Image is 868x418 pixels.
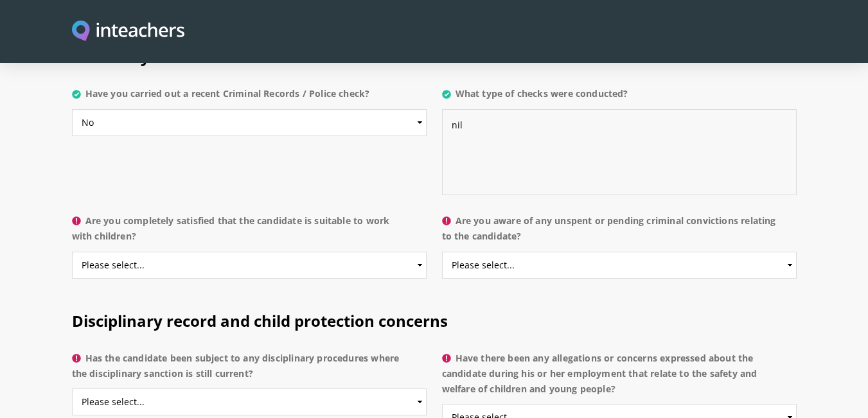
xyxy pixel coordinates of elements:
label: Has the candidate been subject to any disciplinary procedures where the disciplinary sanction is ... [72,351,427,389]
a: Visit this site's homepage [72,21,185,43]
label: Have you carried out a recent Criminal Records / Police check? [72,86,427,109]
label: Have there been any allegations or concerns expressed about the candidate during his or her emplo... [442,351,797,405]
label: What type of checks were conducted? [442,86,797,109]
img: Inteachers [72,21,185,43]
label: Are you completely satisfied that the candidate is suitable to work with children? [72,213,427,252]
span: Disciplinary record and child protection concerns [72,310,448,331]
label: Are you aware of any unspent or pending criminal convictions relating to the candidate? [442,213,797,252]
